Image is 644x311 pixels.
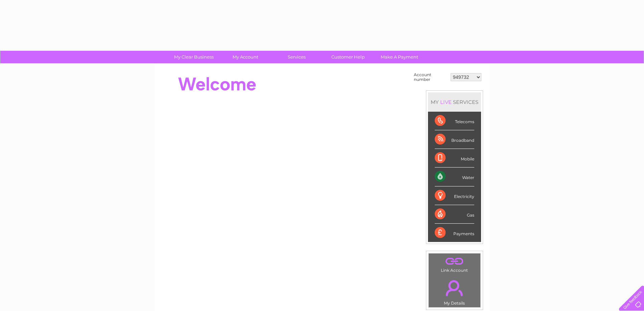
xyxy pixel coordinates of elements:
[435,168,474,186] div: Water
[269,51,325,63] a: Services
[435,112,474,130] div: Telecoms
[435,224,474,242] div: Payments
[430,276,479,300] a: .
[428,92,481,112] div: MY SERVICES
[412,71,449,84] td: Account number
[320,51,376,63] a: Customer Help
[372,51,427,63] a: Make A Payment
[439,99,453,105] div: LIVE
[430,255,479,267] a: .
[428,253,481,274] td: Link Account
[217,51,273,63] a: My Account
[435,130,474,149] div: Broadband
[435,186,474,205] div: Electricity
[435,205,474,224] div: Gas
[428,274,481,308] td: My Details
[166,51,222,63] a: My Clear Business
[435,149,474,168] div: Mobile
